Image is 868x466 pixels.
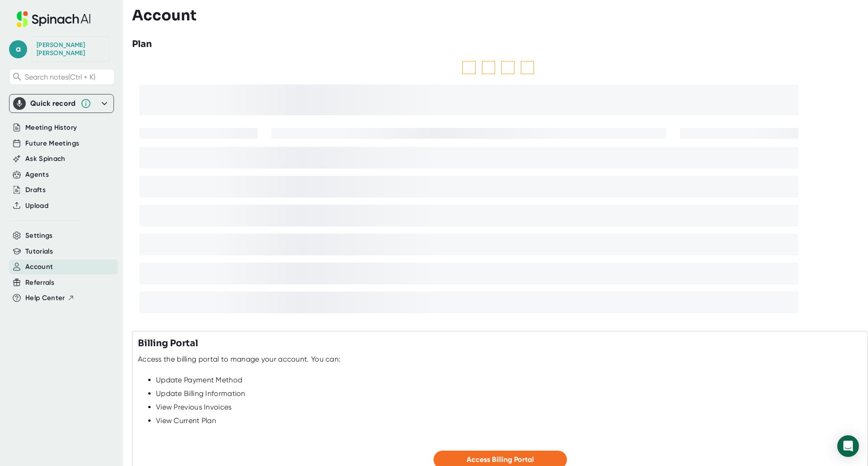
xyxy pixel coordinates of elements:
h3: Plan [132,38,152,51]
div: Open Intercom Messenger [837,435,859,457]
span: a [9,40,27,58]
button: Ask Spinach [25,154,66,164]
div: Update Payment Method [156,376,862,385]
button: Upload [25,201,48,211]
span: Search notes (Ctrl + K) [25,73,95,81]
span: Help Center [25,293,65,303]
button: Tutorials [25,246,53,257]
button: Referrals [25,278,54,288]
button: Help Center [25,293,75,303]
button: Settings [25,231,53,241]
h3: Billing Portal [138,337,198,350]
div: Tim Olson [37,41,104,57]
button: Drafts [25,185,46,195]
div: Quick record [13,94,110,113]
div: View Current Plan [156,416,862,425]
button: Account [25,262,53,272]
h3: Account [132,7,197,24]
button: Agents [25,169,49,180]
button: Meeting History [25,122,77,133]
button: Future Meetings [25,138,79,149]
div: Access the billing portal to manage your account. You can: [138,355,340,364]
div: Quick record [30,99,76,108]
div: View Previous Invoices [156,403,862,412]
div: Update Billing Information [156,389,862,398]
span: Access Billing Portal [467,455,534,464]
